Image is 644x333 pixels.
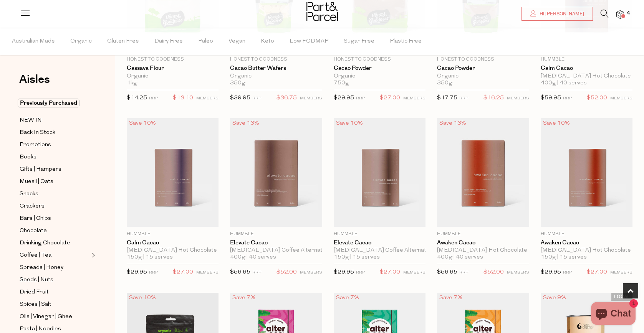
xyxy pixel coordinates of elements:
[198,28,213,55] span: Paleo
[541,269,561,275] span: $29.95
[20,300,51,309] span: Spices | Salt
[149,270,158,275] small: RRP
[276,93,297,103] span: $36.75
[300,96,322,101] small: MEMBERS
[127,80,137,87] span: 1kg
[18,99,79,107] span: Previously Purchased
[334,95,354,101] span: $29.95
[344,28,374,55] span: Sugar Free
[300,270,322,275] small: MEMBERS
[196,96,219,101] small: MEMBERS
[20,99,89,108] a: Previously Purchased
[20,251,51,260] span: Coffee | Tea
[334,73,425,80] div: Organic
[20,153,36,162] span: Books
[625,10,632,17] span: 4
[127,231,219,237] p: Hummble
[541,118,632,227] img: Awaken Cacao
[196,270,219,275] small: MEMBERS
[70,28,92,55] span: Organic
[230,231,322,237] p: Hummble
[20,238,89,248] a: Drinking Chocolate
[437,231,529,237] p: Hummble
[356,96,365,101] small: RRP
[334,231,425,237] p: Hummble
[20,263,89,272] a: Spreads | Honey
[541,118,572,129] div: Save 10%
[228,28,245,55] span: Vegan
[230,56,322,63] p: Honest to Goodness
[127,56,219,63] p: Honest to Goodness
[403,270,425,275] small: MEMBERS
[563,270,572,275] small: RRP
[403,96,425,101] small: MEMBERS
[20,165,89,174] a: Gifts | Hampers
[459,96,468,101] small: RRP
[611,293,632,301] span: LOCAL
[541,247,632,254] div: [MEDICAL_DATA] Hot Chocolate
[437,247,529,254] div: [MEDICAL_DATA] Hot Chocolate
[437,269,457,275] span: $59.95
[20,152,89,162] a: Books
[390,28,422,55] span: Plastic Free
[20,202,45,211] span: Crackers
[276,267,297,277] span: $52.00
[334,118,425,227] img: Elevate Cacao
[173,93,193,103] span: $13.10
[107,28,139,55] span: Gluten Free
[127,247,219,254] div: [MEDICAL_DATA] Hot Chocolate
[541,95,561,101] span: $59.95
[356,270,365,275] small: RRP
[20,165,61,174] span: Gifts | Hampers
[459,270,468,275] small: RRP
[334,239,425,246] a: Elevate Cacao
[290,28,328,55] span: Low FODMAP
[20,226,89,236] a: Chocolate
[616,10,624,18] a: 4
[20,214,89,223] a: Bars | Chips
[587,93,607,103] span: $52.00
[507,270,529,275] small: MEMBERS
[127,65,219,72] a: Cassava Flour
[437,65,529,72] a: Cacao Powder
[20,263,63,272] span: Spreads | Honey
[437,118,469,129] div: Save 13%
[334,118,365,129] div: Save 10%
[20,140,51,150] span: Promotions
[230,73,322,80] div: Organic
[610,96,632,101] small: MEMBERS
[541,73,632,80] div: [MEDICAL_DATA] Hot Chocolate
[334,269,354,275] span: $29.95
[20,140,89,150] a: Promotions
[127,239,219,246] a: Calm Cacao
[334,254,380,261] span: 150g | 15 serves
[306,2,338,21] img: Part&Parcel
[380,267,400,277] span: $27.00
[437,95,457,101] span: $17.75
[20,288,49,297] span: Dried Fruit
[252,96,261,101] small: RRP
[437,254,483,261] span: 400g | 40 serves
[20,116,42,125] span: NEW IN
[20,275,89,285] a: Seeds | Nuts
[538,11,584,17] span: Hi [PERSON_NAME]
[334,65,425,72] a: Cacao Powder
[20,128,89,137] a: Back In Stock
[127,118,158,129] div: Save 10%
[19,74,50,93] a: Aisles
[610,270,632,275] small: MEMBERS
[230,65,322,72] a: Cacao Butter Wafers
[230,269,250,275] span: $59.95
[12,28,55,55] span: Australian Made
[541,254,587,261] span: 150g | 15 serves
[20,312,89,321] a: Oils | Vinegar | Ghee
[261,28,274,55] span: Keto
[587,267,607,277] span: $27.00
[154,28,183,55] span: Dairy Free
[127,269,147,275] span: $29.95
[541,56,632,63] p: Hummble
[380,93,400,103] span: $27.00
[507,96,529,101] small: MEMBERS
[437,80,452,87] span: 350g
[230,118,262,129] div: Save 13%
